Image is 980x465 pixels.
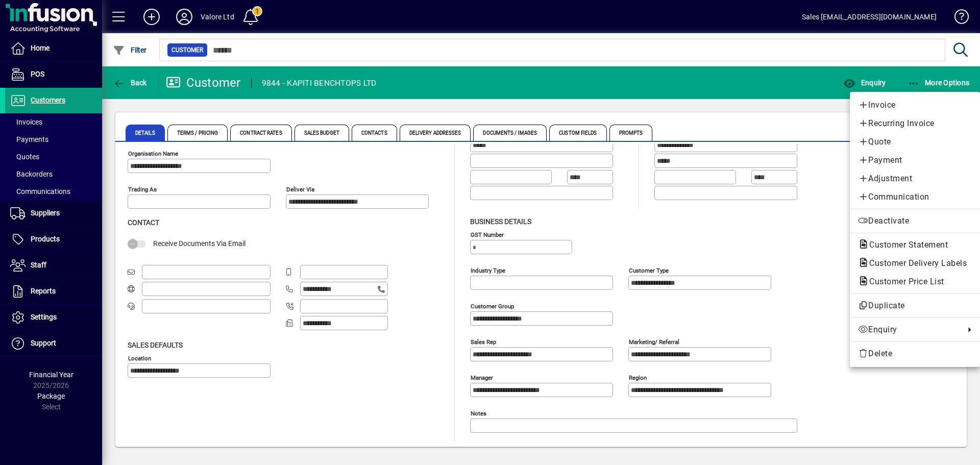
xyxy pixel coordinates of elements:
[858,240,953,250] span: Customer Statement
[858,117,972,130] span: Recurring Invoice
[858,173,972,185] span: Adjustment
[858,258,972,268] span: Customer Delivery Labels
[858,191,972,203] span: Communication
[858,99,972,111] span: Invoice
[850,212,980,230] button: Deactivate customer
[858,215,972,227] span: Deactivate
[858,324,960,336] span: Enquiry
[858,154,972,166] span: Payment
[858,136,972,148] span: Quote
[858,348,972,360] span: Delete
[858,277,949,286] span: Customer Price List
[858,300,972,312] span: Duplicate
